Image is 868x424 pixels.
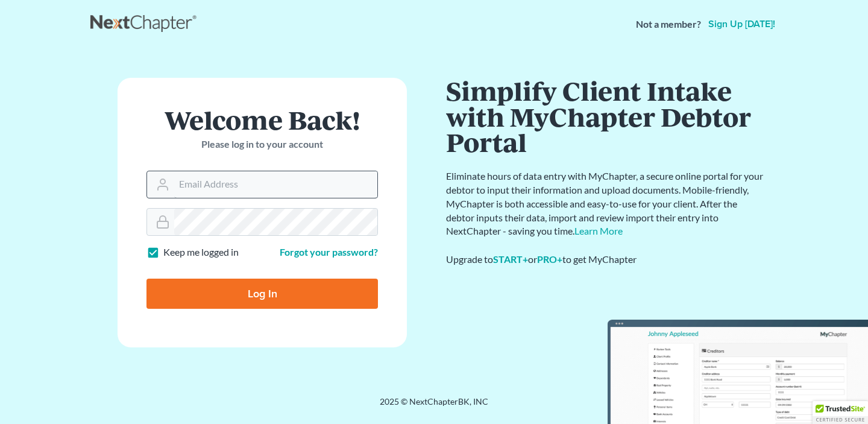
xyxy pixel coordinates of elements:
h1: Simplify Client Intake with MyChapter Debtor Portal [446,78,766,155]
div: TrustedSite Certified [813,401,868,424]
a: Learn More [574,225,623,236]
div: Upgrade to or to get MyChapter [446,253,766,267]
p: Please log in to your account [146,138,378,151]
a: Forgot your password? [280,246,378,258]
input: Email Address [174,171,377,198]
a: PRO+ [537,253,562,265]
h1: Welcome Back! [146,107,378,133]
input: Log In [146,279,378,309]
label: Keep me logged in [163,245,239,259]
p: Eliminate hours of data entry with MyChapter, a secure online portal for your debtor to input the... [446,169,766,238]
a: START+ [493,253,528,265]
a: Sign up [DATE]! [706,19,778,29]
strong: Not a member? [636,17,701,31]
div: 2025 © NextChapterBK, INC [90,396,778,417]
